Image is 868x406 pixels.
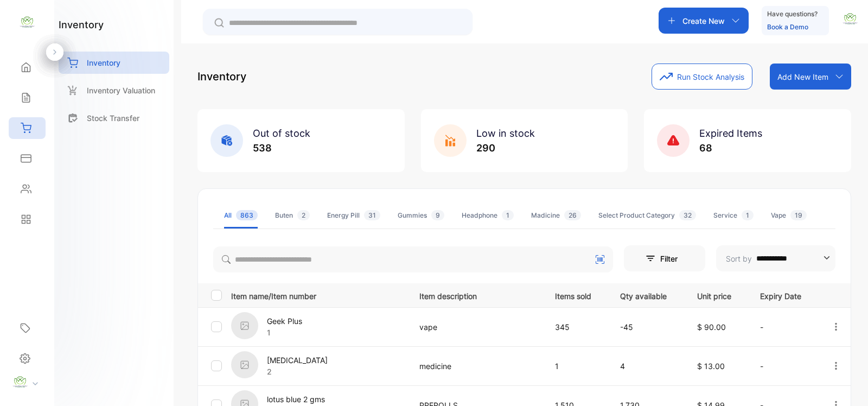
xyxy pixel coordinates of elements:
[767,23,808,31] a: Book a Demo
[790,210,807,220] span: 19
[12,374,28,390] img: profile
[760,288,809,302] p: Expiry Date
[59,79,169,101] a: Inventory Valuation
[679,210,696,220] span: 32
[419,321,533,333] p: vape
[620,288,675,302] p: Qty available
[462,211,514,220] div: Headphone
[620,360,675,372] p: 4
[822,360,868,406] iframe: LiveChat chat widget
[267,394,325,405] p: lotus blue 2 gms
[253,141,310,155] p: 538
[231,288,406,302] p: Item name/Item number
[59,107,169,129] a: Stock Transfer
[697,361,725,371] span: $ 13.00
[726,253,752,264] p: Sort by
[760,321,809,333] p: -
[267,315,302,327] p: Geek Plus
[297,210,310,220] span: 2
[652,64,752,90] button: Run Stock Analysis
[476,128,535,139] span: Low in stock
[742,210,754,220] span: 1
[87,112,139,124] p: Stock Transfer
[267,366,328,377] p: 2
[842,8,858,34] button: avatar
[777,71,828,83] p: Add New Item
[197,68,246,85] p: Inventory
[231,312,258,339] img: item
[267,327,302,338] p: 1
[760,360,809,372] p: -
[476,141,535,155] p: 290
[699,141,762,155] p: 68
[267,354,328,366] p: [MEDICAL_DATA]
[659,8,749,34] button: Create New
[682,15,725,27] p: Create New
[502,210,514,220] span: 1
[231,351,258,378] img: item
[555,321,598,333] p: 345
[87,85,155,96] p: Inventory Valuation
[419,360,533,372] p: medicine
[716,245,835,271] button: Sort by
[842,11,858,27] img: avatar
[59,17,104,32] h1: inventory
[620,321,675,333] p: -45
[531,211,581,220] div: Madicine
[767,9,818,20] p: Have questions?
[431,210,444,220] span: 9
[398,211,444,220] div: Gummies
[236,210,258,220] span: 863
[364,210,380,220] span: 31
[771,211,807,220] div: Vape
[253,128,310,139] span: Out of stock
[555,288,598,302] p: Items sold
[327,211,380,220] div: Energy Pill
[275,211,310,220] div: Buten
[713,211,754,220] div: Service
[697,322,726,332] span: $ 90.00
[598,211,696,220] div: Select Product Category
[419,288,533,302] p: Item description
[697,288,738,302] p: Unit price
[699,128,762,139] span: Expired Items
[224,211,258,220] div: All
[59,52,169,74] a: Inventory
[555,360,598,372] p: 1
[19,14,35,30] img: logo
[564,210,581,220] span: 26
[87,57,120,68] p: Inventory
